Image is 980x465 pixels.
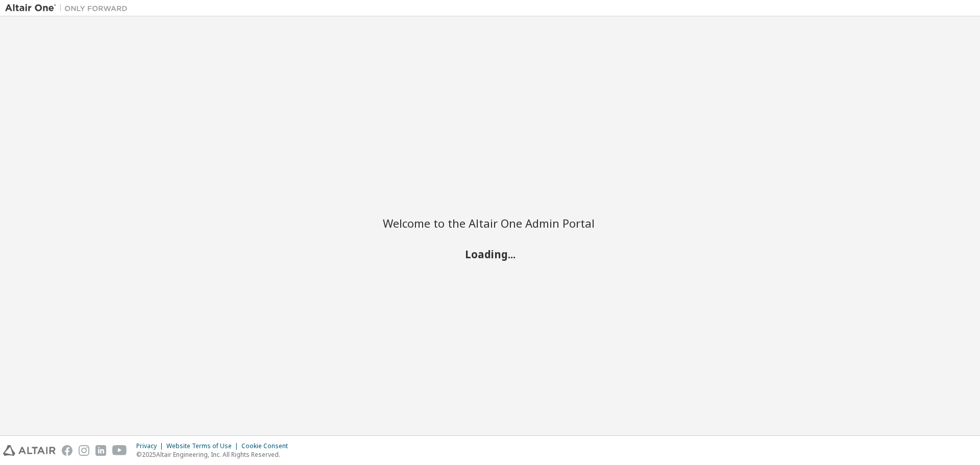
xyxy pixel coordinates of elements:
[3,445,56,456] img: altair_logo.svg
[62,445,72,456] img: facebook.svg
[5,3,133,13] img: Altair One
[95,445,106,456] img: linkedin.svg
[241,442,294,450] div: Cookie Consent
[136,450,294,459] p: © 2025 Altair Engineering, Inc. All Rights Reserved.
[112,445,127,456] img: youtube.svg
[383,216,597,230] h2: Welcome to the Altair One Admin Portal
[136,442,166,450] div: Privacy
[79,445,89,456] img: instagram.svg
[383,247,597,260] h2: Loading...
[166,442,241,450] div: Website Terms of Use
